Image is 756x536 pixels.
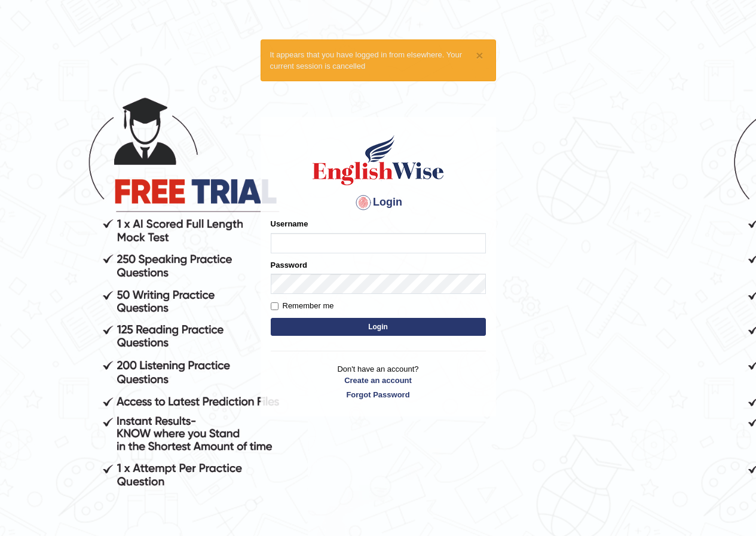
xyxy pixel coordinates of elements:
button: Login [271,318,486,336]
a: Create an account [271,375,486,386]
label: Username [271,218,308,229]
a: Forgot Password [271,389,486,400]
h4: Login [271,193,486,212]
input: Remember me [271,302,278,310]
p: Don't have an account? [271,363,486,400]
div: It appears that you have logged in from elsewhere. Your current session is cancelled [261,39,496,81]
label: Password [271,259,307,271]
img: Logo of English Wise sign in for intelligent practice with AI [310,133,446,187]
label: Remember me [271,300,334,312]
button: × [476,49,483,62]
